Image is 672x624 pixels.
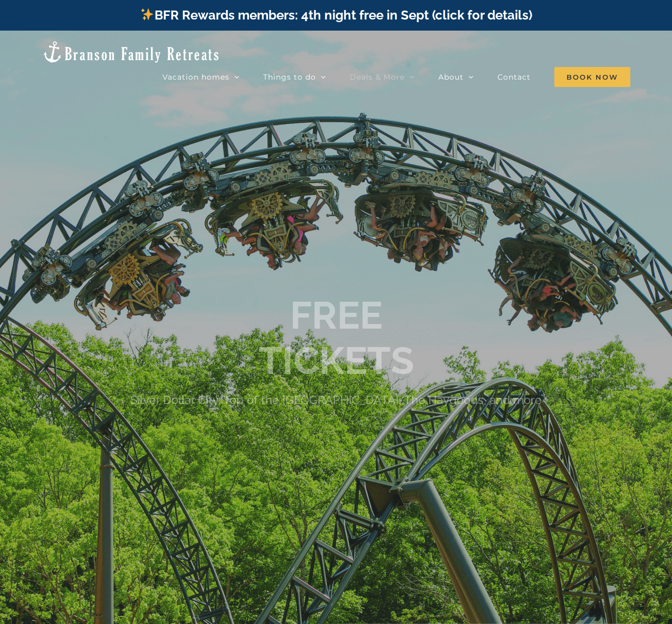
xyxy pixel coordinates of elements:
[350,66,415,88] a: Deals & More
[162,66,239,88] a: Vacation homes
[438,66,474,88] a: About
[554,67,630,87] span: Book Now
[497,66,531,88] a: Contact
[263,66,326,88] a: Things to do
[162,66,630,88] nav: Main Menu
[141,8,153,21] img: ✨
[258,292,414,382] b: FREE TICKETS
[263,73,316,81] span: Things to do
[130,393,542,407] h4: Silver Dollar City, Top of the [GEOGRAPHIC_DATA], The Haygoods, and more
[42,40,220,64] img: Branson Family Retreats Logo
[350,73,405,81] span: Deals & More
[140,7,532,23] a: BFR Rewards members: 4th night free in Sept (click for details)
[497,73,531,81] span: Contact
[554,66,630,88] a: Book Now
[162,73,229,81] span: Vacation homes
[438,73,464,81] span: About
